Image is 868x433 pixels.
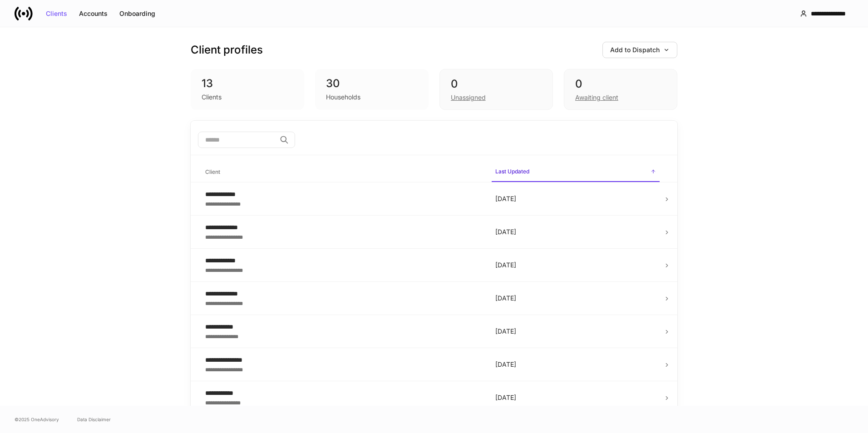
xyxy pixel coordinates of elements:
[495,261,656,270] p: [DATE]
[492,162,660,182] span: Last Updated
[119,10,155,17] div: Onboarding
[73,6,113,21] button: Accounts
[495,327,656,336] p: [DATE]
[495,360,656,369] p: [DATE]
[326,93,360,102] div: Households
[451,93,486,102] div: Unassigned
[40,6,73,21] button: Clients
[575,93,618,102] div: Awaiting client
[495,227,656,236] p: [DATE]
[451,77,542,91] div: 0
[495,167,529,176] h6: Last Updated
[575,77,666,91] div: 0
[602,42,677,58] button: Add to Dispatch
[564,69,677,110] div: 0Awaiting client
[205,167,220,176] h6: Client
[495,194,656,203] p: [DATE]
[495,393,656,402] p: [DATE]
[191,43,263,57] h3: Client profiles
[79,10,108,17] div: Accounts
[439,69,553,110] div: 0Unassigned
[495,294,656,303] p: [DATE]
[15,416,59,423] span: © 2025 OneAdvisory
[77,416,111,423] a: Data Disclaimer
[113,6,161,21] button: Onboarding
[202,93,222,102] div: Clients
[202,76,293,91] div: 13
[202,163,484,182] span: Client
[46,10,67,17] div: Clients
[326,76,418,91] div: 30
[610,47,670,53] div: Add to Dispatch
